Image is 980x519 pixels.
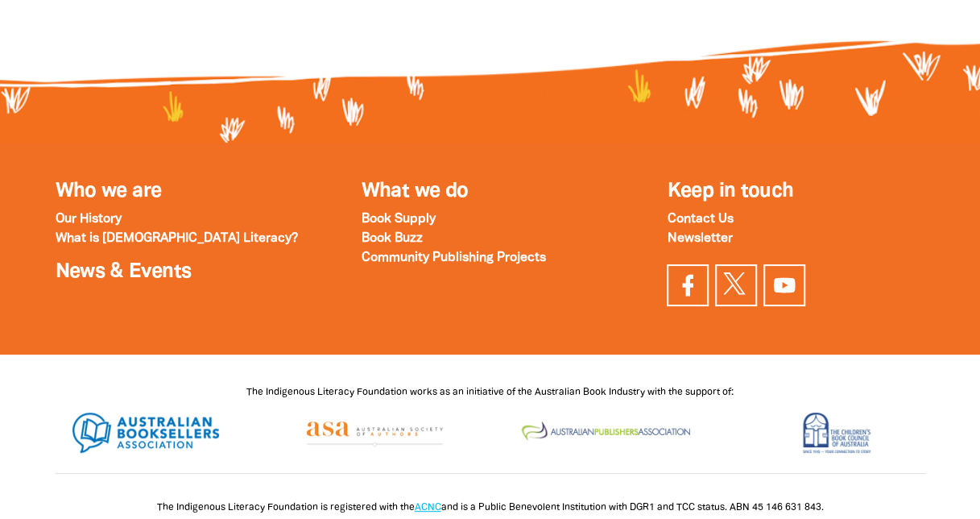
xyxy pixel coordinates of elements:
[667,182,793,201] span: Keep in touch
[667,264,709,306] a: Visit our facebook page
[361,182,468,201] a: What we do
[56,182,162,201] a: Who we are
[56,263,192,281] a: News & Events
[763,264,805,306] a: Find us on YouTube
[56,233,298,244] a: What is [DEMOGRAPHIC_DATA] Literacy?
[415,503,441,512] a: ACNC
[157,503,824,512] span: The Indigenous Literacy Foundation is registered with the and is a Public Benevolent Institution ...
[667,214,733,225] a: Contact Us
[361,214,435,225] a: Book Supply
[715,264,757,306] a: Find us on Twitter
[361,252,545,264] a: Community Publishing Projects
[667,233,732,244] a: Newsletter
[361,233,422,244] a: Book Buzz
[246,388,734,397] span: The Indigenous Literacy Foundation works as an initiative of the Australian Book Industry with th...
[56,214,122,225] a: Our History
